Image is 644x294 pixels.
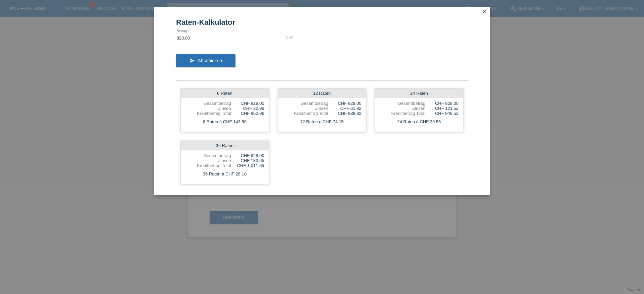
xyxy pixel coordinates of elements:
[190,58,195,63] i: send
[286,35,293,40] div: CHF
[282,106,328,111] div: Zinsen
[181,141,269,150] div: 36 Raten
[176,54,235,67] button: send Abschicken
[231,101,264,106] div: CHF 828.00
[185,158,231,163] div: Zinsen
[480,8,489,16] a: close
[379,106,425,111] div: Zinsen
[181,118,269,126] div: 6 Raten à CHF 143.50
[328,101,361,106] div: CHF 828.00
[278,118,366,126] div: 12 Raten à CHF 74.15
[282,101,328,106] div: Gesamtbetrag
[328,111,361,116] div: CHF 889.82
[425,106,459,111] div: CHF 121.52
[482,9,487,14] i: close
[185,101,231,106] div: Gesamtbetrag
[185,163,231,168] div: Kreditbetrag Total
[375,118,463,126] div: 24 Raten à CHF 39.55
[185,111,231,116] div: Kreditbetrag Total
[375,89,463,98] div: 24 Raten
[328,106,361,111] div: CHF 61.82
[181,170,269,178] div: 36 Raten à CHF 28.10
[425,111,459,116] div: CHF 949.52
[231,163,264,168] div: CHF 1,011.65
[379,101,425,106] div: Gesamtbetrag
[185,106,231,111] div: Zinsen
[425,101,459,106] div: CHF 828.00
[181,89,269,98] div: 6 Raten
[231,106,264,111] div: CHF 32.96
[198,58,222,63] span: Abschicken
[185,153,231,158] div: Gesamtbetrag
[278,89,366,98] div: 12 Raten
[176,18,468,26] h1: Raten-Kalkulator
[282,111,328,116] div: Kreditbetrag Total
[231,158,264,163] div: CHF 183.65
[231,111,264,116] div: CHF 860.96
[379,111,425,116] div: Kreditbetrag Total
[231,153,264,158] div: CHF 828.00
